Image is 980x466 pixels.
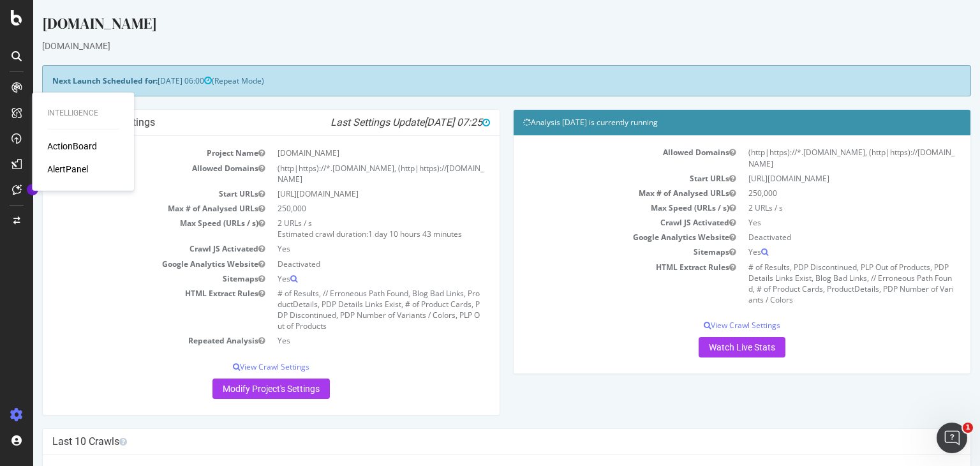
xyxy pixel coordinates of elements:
[9,40,938,52] div: [DOMAIN_NAME]
[9,65,938,96] div: (Repeat Mode)
[19,435,928,448] h4: Last 10 Crawls
[47,163,88,176] a: AlertPanel
[9,13,938,40] div: [DOMAIN_NAME]
[238,161,457,186] td: (http|https)://*.[DOMAIN_NAME], (http|https)://[DOMAIN_NAME]
[19,286,238,334] td: HTML Extract Rules
[238,333,457,348] td: Yes
[391,116,457,128] span: [DATE] 07:25
[19,116,457,129] h4: Project Global Settings
[238,286,457,334] td: # of Results, // Erroneous Path Found, Blog Bad Links, ProductDetails, PDP Details Links Exist, #...
[490,244,709,259] td: Sitemaps
[709,171,928,186] td: [URL][DOMAIN_NAME]
[709,215,928,230] td: Yes
[238,271,457,286] td: Yes
[238,201,457,216] td: 250,000
[19,241,238,256] td: Crawl JS Activated
[297,116,457,129] i: Last Settings Update
[19,361,457,372] p: View Crawl Settings
[709,244,928,259] td: Yes
[709,230,928,244] td: Deactivated
[47,108,119,119] div: Intelligence
[335,229,429,239] span: 1 day 10 hours 43 minutes
[238,257,457,271] td: Deactivated
[238,146,457,160] td: [DOMAIN_NAME]
[490,171,709,186] td: Start URLs
[19,333,238,348] td: Repeated Analysis
[490,200,709,215] td: Max Speed (URLs / s)
[963,423,973,433] span: 1
[238,216,457,241] td: 2 URLs / s Estimated crawl duration:
[709,200,928,215] td: 2 URLs / s
[179,379,297,399] a: Modify Project's Settings
[490,186,709,200] td: Max # of Analysed URLs
[490,230,709,244] td: Google Analytics Website
[490,320,928,331] p: View Crawl Settings
[19,257,238,271] td: Google Analytics Website
[490,260,709,308] td: HTML Extract Rules
[19,186,238,201] td: Start URLs
[709,145,928,170] td: (http|https)://*.[DOMAIN_NAME], (http|https)://[DOMAIN_NAME]
[19,216,238,241] td: Max Speed (URLs / s)
[490,116,928,129] h4: Analysis [DATE] is currently running
[665,337,752,357] a: Watch Live Stats
[47,140,97,153] a: ActionBoard
[19,146,238,160] td: Project Name
[124,75,179,86] span: [DATE] 06:00
[937,423,967,453] iframe: Intercom live chat
[709,260,928,308] td: # of Results, PDP Discontinued, PLP Out of Products, PDP Details Links Exist, Blog Bad Links, // ...
[238,241,457,256] td: Yes
[19,161,238,186] td: Allowed Domains
[490,145,709,170] td: Allowed Domains
[19,75,124,86] strong: Next Launch Scheduled for:
[709,186,928,200] td: 250,000
[19,271,238,286] td: Sitemaps
[238,186,457,201] td: [URL][DOMAIN_NAME]
[19,201,238,216] td: Max # of Analysed URLs
[490,215,709,230] td: Crawl JS Activated
[27,184,38,195] div: Tooltip anchor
